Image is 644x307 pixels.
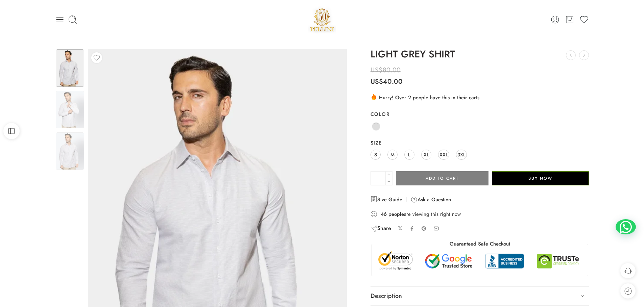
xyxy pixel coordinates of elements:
a: Wishlist [579,15,589,24]
a: Login / Register [550,15,560,24]
span: US$ [371,77,383,86]
span: S [374,150,377,159]
a: XL [421,150,431,160]
a: Share on Facebook [409,226,414,231]
a: Ask a Question [411,196,451,204]
a: M [387,150,398,160]
bdi: 40.00 [371,77,403,86]
a: Share on X [398,226,403,231]
span: L [408,150,410,159]
span: M [390,150,395,159]
strong: people [388,211,404,218]
div: are viewing this right now [371,210,589,218]
span: XXL [439,150,448,159]
span: 3XL [457,150,466,159]
legend: Guaranteed Safe Checkout [446,240,514,248]
a: Email to your friends [433,226,439,231]
label: Color [371,111,589,118]
img: Artboard 2-10 [56,49,84,87]
a: Pin on Pinterest [421,226,427,231]
a: S [371,150,381,160]
img: Trust [377,251,583,271]
strong: 46 [381,211,387,218]
div: Share [371,225,391,232]
span: XL [424,150,429,159]
span: US$ [371,65,383,75]
a: Cart [565,15,574,24]
bdi: 80.00 [371,65,401,75]
label: Size [371,139,589,146]
a: Description [371,287,589,306]
a: Pellini - [308,5,337,34]
a: 3XL [456,150,467,160]
button: Buy Now [492,171,589,185]
img: Artboard 2-10 [56,91,84,128]
button: Add to cart [396,171,488,185]
h1: LIGHT GREY SHIRT [371,49,589,60]
img: Pellini [308,5,337,34]
a: Size Guide [371,196,402,204]
a: L [404,150,414,160]
div: Hurry! Over 2 people have this in their carts [371,93,589,101]
a: XXL [438,150,449,160]
input: Product quantity [371,171,386,185]
img: Artboard 2-10 [56,132,84,170]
